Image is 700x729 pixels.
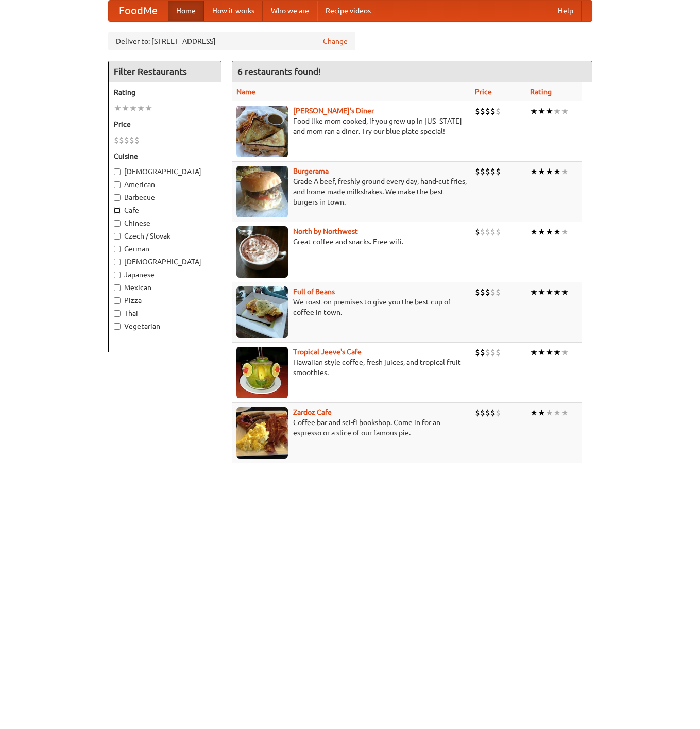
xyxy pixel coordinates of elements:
[137,103,145,114] li: ★
[553,166,561,177] li: ★
[496,166,501,177] li: $
[475,106,480,117] li: $
[485,106,490,117] li: $
[480,166,485,177] li: $
[114,284,121,291] input: Mexican
[538,286,545,298] li: ★
[114,297,121,304] input: Pizza
[553,347,561,358] li: ★
[122,103,129,114] li: ★
[553,226,561,238] li: ★
[496,407,501,418] li: $
[496,106,501,117] li: $
[545,226,553,238] li: ★
[293,227,358,235] a: North by Northwest
[114,119,216,129] h5: Price
[134,134,140,146] li: $
[114,87,216,97] h5: Rating
[114,134,119,146] li: $
[236,286,288,338] img: beans.jpg
[114,103,122,114] li: ★
[475,226,480,238] li: $
[530,166,538,177] li: ★
[114,205,216,215] label: Cafe
[114,233,121,240] input: Czech / Slovak
[236,226,288,278] img: north.jpg
[485,407,490,418] li: $
[553,286,561,298] li: ★
[114,194,121,201] input: Barbecue
[538,347,545,358] li: ★
[317,1,379,21] a: Recipe videos
[108,32,355,50] div: Deliver to: [STREET_ADDRESS]
[263,1,317,21] a: Who we are
[480,106,485,117] li: $
[490,286,496,298] li: $
[561,407,569,418] li: ★
[109,61,221,82] h4: Filter Restaurants
[490,106,496,117] li: $
[109,1,168,21] a: FoodMe
[480,286,485,298] li: $
[124,134,129,146] li: $
[561,286,569,298] li: ★
[114,220,121,227] input: Chinese
[129,134,134,146] li: $
[496,286,501,298] li: $
[145,103,152,114] li: ★
[114,272,121,278] input: Japanese
[561,347,569,358] li: ★
[114,192,216,202] label: Barbecue
[236,297,467,317] p: We roast on premises to give you the best cup of coffee in town.
[114,323,121,330] input: Vegetarian
[530,106,538,117] li: ★
[545,166,553,177] li: ★
[236,166,288,217] img: burgerama.jpg
[114,151,216,161] h5: Cuisine
[475,347,480,358] li: $
[530,407,538,418] li: ★
[236,176,467,207] p: Grade A beef, freshly ground every day, hand-cut fries, and home-made milkshakes. We make the bes...
[538,166,545,177] li: ★
[530,286,538,298] li: ★
[480,407,485,418] li: $
[129,103,137,114] li: ★
[293,348,362,356] a: Tropical Jeeve's Cafe
[114,295,216,306] label: Pizza
[545,106,553,117] li: ★
[553,407,561,418] li: ★
[114,218,216,228] label: Chinese
[236,357,467,378] p: Hawaiian style coffee, fresh juices, and tropical fruit smoothies.
[236,407,288,459] img: zardoz.jpg
[114,259,121,265] input: [DEMOGRAPHIC_DATA]
[114,310,121,317] input: Thai
[293,408,332,416] a: Zardoz Cafe
[545,286,553,298] li: ★
[114,166,216,177] label: [DEMOGRAPHIC_DATA]
[490,407,496,418] li: $
[168,1,204,21] a: Home
[490,166,496,177] li: $
[530,347,538,358] li: ★
[485,347,490,358] li: $
[475,286,480,298] li: $
[114,207,121,214] input: Cafe
[561,226,569,238] li: ★
[114,269,216,280] label: Japanese
[538,226,545,238] li: ★
[114,244,216,254] label: German
[237,66,321,76] ng-pluralize: 6 restaurants found!
[293,167,329,175] a: Burgerama
[293,287,335,296] a: Full of Beans
[293,107,374,115] a: [PERSON_NAME]'s Diner
[485,166,490,177] li: $
[496,347,501,358] li: $
[530,88,552,96] a: Rating
[114,308,216,318] label: Thai
[553,106,561,117] li: ★
[236,106,288,157] img: sallys.jpg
